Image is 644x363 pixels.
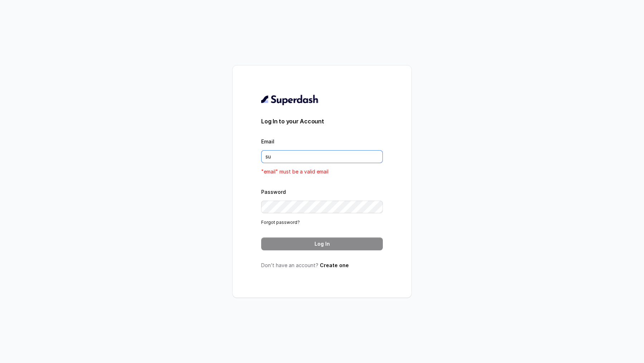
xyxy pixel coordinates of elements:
[320,262,349,268] a: Create one
[261,237,383,250] button: Log In
[261,117,383,126] h3: Log In to your Account
[261,150,383,163] input: youremail@example.com
[261,189,286,195] label: Password
[261,220,300,225] a: Forgot password?
[261,138,274,144] label: Email
[261,262,383,269] p: Don’t have an account?
[261,94,319,106] img: light.svg
[261,167,383,176] p: "email" must be a valid email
